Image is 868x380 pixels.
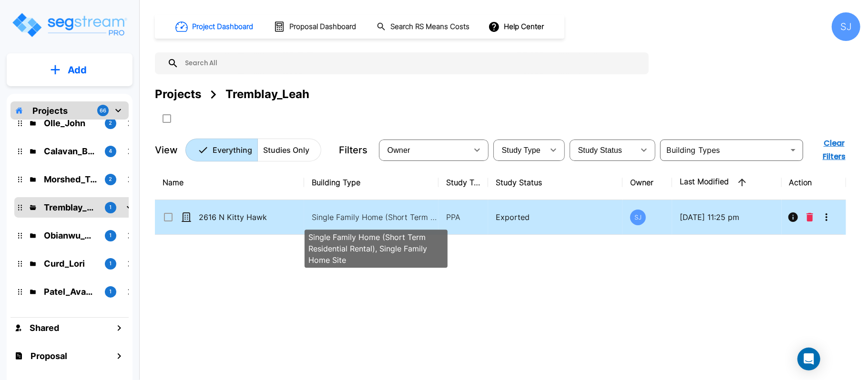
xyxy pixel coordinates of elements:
[44,145,97,158] p: Calavan_Brooks
[312,211,440,223] p: Single Family Home (Short Term Residential Rental), Single Family Home Site
[225,86,309,103] div: Tremblay_Leah
[109,175,112,183] p: 2
[496,211,615,223] p: Exported
[100,107,106,115] p: 66
[155,86,201,103] div: Projects
[630,210,646,225] div: SJ
[502,146,541,154] span: Study Type
[68,63,87,77] p: Add
[439,165,488,200] th: Study Type
[373,18,475,36] button: Search RS Means Costs
[446,211,480,223] p: PPA
[663,143,785,157] input: Building Types
[803,208,817,227] button: Delete
[339,143,368,157] p: Filters
[390,21,470,32] h1: Search RS Means Costs
[109,119,112,127] p: 2
[672,165,782,200] th: Last Modified
[30,321,59,334] h1: Shared
[797,348,820,370] div: Open Intercom Messenger
[213,144,252,156] p: Everything
[185,139,321,161] div: Platform
[578,146,623,154] span: Study Status
[110,260,112,268] p: 1
[784,208,803,227] button: Info
[185,139,258,161] button: Everything
[44,117,97,130] p: Olle_John
[572,137,634,163] div: Select
[832,12,860,41] div: SJ
[486,18,548,36] button: Help Center
[817,208,836,227] button: More-Options
[786,143,800,157] button: Open
[172,16,258,37] button: Project Dashboard
[109,147,112,155] p: 4
[495,137,544,163] div: Select
[110,203,112,211] p: 1
[157,109,176,128] button: SelectAll
[304,165,439,200] th: Building Type
[44,229,97,242] p: Obianwu_Chike
[388,146,410,154] span: Owner
[257,139,321,161] button: Studies Only
[110,288,112,296] p: 1
[308,231,444,266] p: Single Family Home (Short Term Residential Rental), Single Family Home Site
[31,350,67,362] h1: Proposal
[192,21,253,32] h1: Project Dashboard
[44,285,97,298] p: Patel_Avani & Chirag
[263,144,309,156] p: Studies Only
[808,134,860,166] button: Clear Filters
[7,56,133,84] button: Add
[155,165,304,200] th: Name
[623,165,672,200] th: Owner
[179,52,644,74] input: Search All
[782,165,847,200] th: Action
[289,21,356,32] h1: Proposal Dashboard
[44,257,97,270] p: Curd_Lori
[44,201,97,214] p: Tremblay_Leah
[381,137,468,163] div: Select
[680,211,774,223] p: [DATE] 11:25 pm
[155,143,178,157] p: View
[32,104,68,117] p: Projects
[199,211,294,223] p: 2616 N Kitty Hawk
[44,173,97,186] p: Morshed_Tarek
[11,11,128,39] img: Logo
[110,231,112,240] p: 1
[488,165,623,200] th: Study Status
[270,17,361,37] button: Proposal Dashboard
